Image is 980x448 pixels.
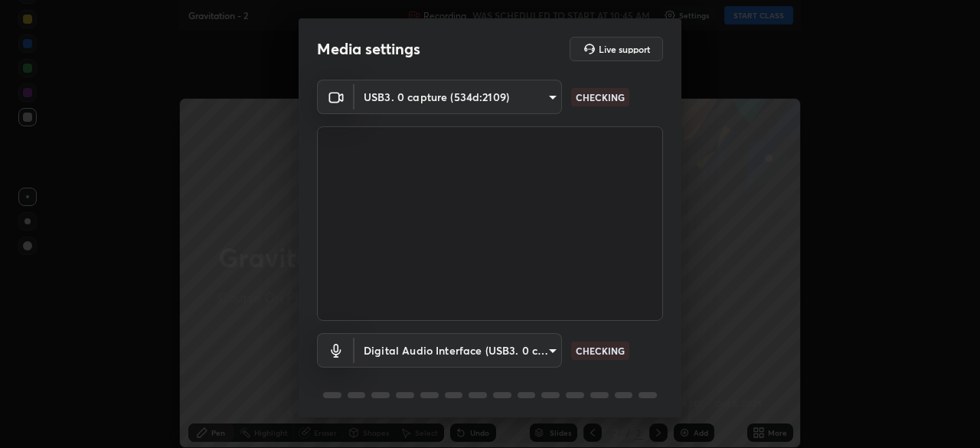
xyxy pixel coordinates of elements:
[599,44,650,54] h5: Live support
[354,80,562,114] div: USB3. 0 capture (534d:2109)
[354,333,562,368] div: USB3. 0 capture (534d:2109)
[576,344,625,358] p: CHECKING
[576,90,625,104] p: CHECKING
[317,39,420,59] h2: Media settings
